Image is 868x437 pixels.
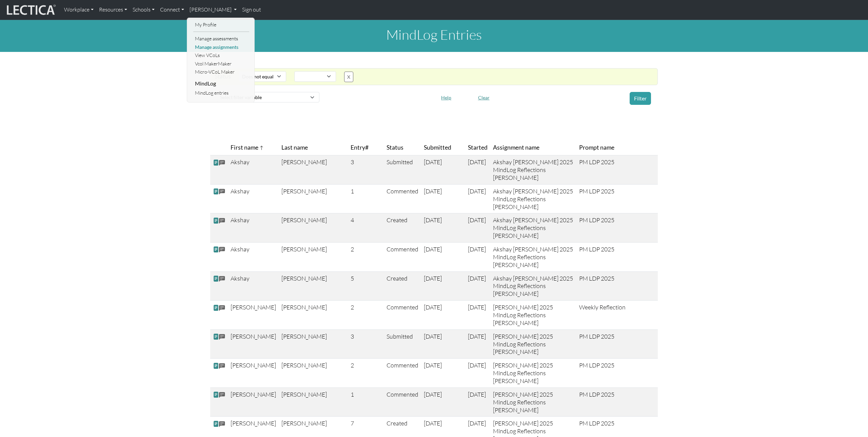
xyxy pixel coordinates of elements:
[228,359,279,388] td: [PERSON_NAME]
[490,242,576,271] td: Akshay [PERSON_NAME] 2025 MindLog Reflections [PERSON_NAME]
[490,329,576,359] td: [PERSON_NAME] 2025 MindLog Reflections [PERSON_NAME]
[279,301,348,330] td: [PERSON_NAME]
[421,184,465,213] td: [DATE]
[279,387,348,417] td: [PERSON_NAME]
[465,140,490,155] th: Started
[384,387,421,417] td: Commented
[421,329,465,359] td: [DATE]
[576,271,658,301] td: PM LDP 2025
[465,387,490,417] td: [DATE]
[193,21,249,29] a: My Profile
[228,184,279,213] td: Akshay
[213,420,219,427] span: view
[96,3,130,17] a: Resources
[424,143,451,152] span: Submitted
[213,391,219,398] span: view
[384,155,421,185] td: Submitted
[348,213,384,243] td: 4
[475,92,493,103] button: Clear
[490,184,576,213] td: Akshay [PERSON_NAME] 2025 MindLog Reflections [PERSON_NAME]
[384,359,421,388] td: Commented
[239,3,264,17] a: Sign out
[576,184,658,213] td: PM LDP 2025
[348,184,384,213] td: 1
[576,329,658,359] td: PM LDP 2025
[579,143,614,152] span: Prompt name
[465,329,490,359] td: [DATE]
[465,271,490,301] td: [DATE]
[421,301,465,330] td: [DATE]
[493,143,539,152] span: Assignment name
[576,242,658,271] td: PM LDP 2025
[213,188,219,195] span: view
[465,242,490,271] td: [DATE]
[465,155,490,185] td: [DATE]
[219,217,225,225] span: comments
[348,387,384,417] td: 1
[576,213,658,243] td: PM LDP 2025
[213,362,219,369] span: view
[213,333,219,340] span: view
[576,387,658,417] td: PM LDP 2025
[213,159,219,166] span: view
[193,60,249,68] a: Vcol MakerMaker
[130,3,157,17] a: Schools
[348,242,384,271] td: 2
[193,78,249,89] li: MindLog
[490,155,576,185] td: Akshay [PERSON_NAME] 2025 MindLog Reflections [PERSON_NAME]
[421,155,465,185] td: [DATE]
[384,213,421,243] td: Created
[219,420,225,428] span: comments
[348,271,384,301] td: 5
[219,333,225,341] span: comments
[421,387,465,417] td: [DATE]
[228,301,279,330] td: [PERSON_NAME]
[228,329,279,359] td: [PERSON_NAME]
[219,188,225,196] span: comments
[219,304,225,312] span: comments
[61,3,96,17] a: Workplace
[438,93,454,100] a: Help
[228,242,279,271] td: Akshay
[490,387,576,417] td: [PERSON_NAME] 2025 MindLog Reflections [PERSON_NAME]
[213,275,219,282] span: view
[490,213,576,243] td: Akshay [PERSON_NAME] 2025 MindLog Reflections [PERSON_NAME]
[421,242,465,271] td: [DATE]
[193,68,249,76] a: Micro-VCoL Maker
[219,246,225,254] span: comments
[5,3,56,16] img: lecticalive
[490,359,576,388] td: [PERSON_NAME] 2025 MindLog Reflections [PERSON_NAME]
[279,213,348,243] td: [PERSON_NAME]
[384,242,421,271] td: Commented
[490,301,576,330] td: [PERSON_NAME] 2025 MindLog Reflections [PERSON_NAME]
[348,329,384,359] td: 3
[421,359,465,388] td: [DATE]
[348,301,384,330] td: 2
[219,275,225,283] span: comments
[279,359,348,388] td: [PERSON_NAME]
[384,329,421,359] td: Submitted
[630,92,651,105] button: Filter
[193,21,249,97] ul: [PERSON_NAME]
[187,3,239,17] a: [PERSON_NAME]
[157,3,187,17] a: Connect
[279,140,348,155] th: Last name
[231,143,264,152] span: First name
[228,271,279,301] td: Akshay
[279,184,348,213] td: [PERSON_NAME]
[465,184,490,213] td: [DATE]
[219,391,225,399] span: comments
[576,359,658,388] td: PM LDP 2025
[490,271,576,301] td: Akshay [PERSON_NAME] 2025 MindLog Reflections [PERSON_NAME]
[387,143,403,152] span: Status
[193,51,249,60] a: View VCoLs
[421,271,465,301] td: [DATE]
[384,301,421,330] td: Commented
[193,89,249,97] a: MindLog entries
[351,143,381,152] span: Entry#
[213,217,219,224] span: view
[344,72,353,82] button: X
[228,213,279,243] td: Akshay
[384,184,421,213] td: Commented
[279,271,348,301] td: [PERSON_NAME]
